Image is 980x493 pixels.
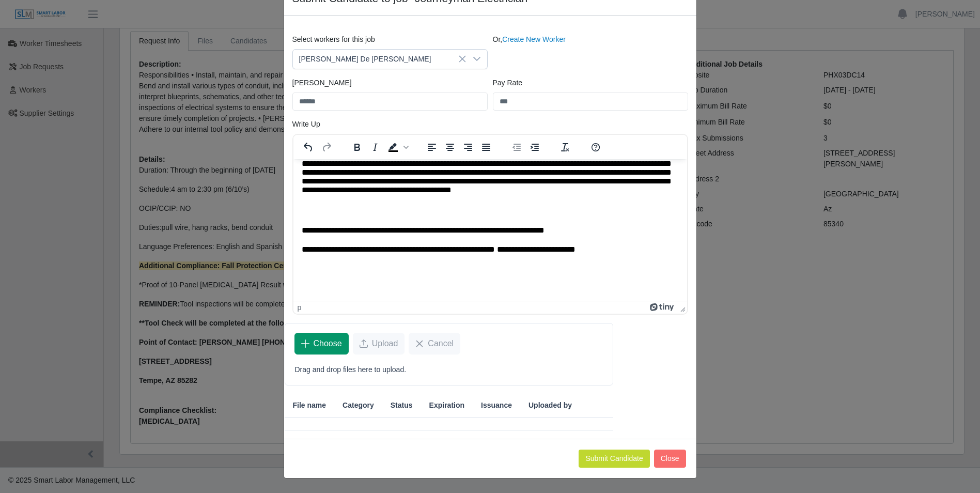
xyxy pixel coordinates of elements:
div: Press the Up and Down arrow keys to resize the editor. [676,301,687,314]
label: Select workers for this job [292,34,375,45]
div: p [298,303,302,312]
button: Increase indent [526,140,543,155]
label: [PERSON_NAME] [292,78,352,88]
button: Align right [459,140,477,155]
button: Align center [441,140,459,155]
span: Guillermo De Jesus Olivas [293,50,466,69]
button: Italic [366,140,384,155]
button: Help [587,140,604,155]
button: Clear formatting [556,140,574,155]
span: Choose [314,337,342,350]
button: Decrease indent [508,140,525,155]
button: Cancel [409,333,460,355]
button: Choose [294,333,349,355]
div: Background color Black [384,140,410,155]
span: Issuance [481,400,512,411]
label: Pay Rate [493,78,523,88]
button: Submit Candidate [579,450,649,468]
button: Close [654,450,686,468]
span: File name [293,400,326,411]
span: Category [343,400,374,411]
a: Create New Worker [502,35,566,43]
a: Powered by Tiny [650,303,676,312]
button: Align left [423,140,441,155]
button: Upload [353,333,405,355]
div: Or, [490,34,691,69]
span: Expiration [429,400,464,411]
button: Bold [348,140,366,155]
span: Cancel [428,337,454,350]
span: Uploaded by [528,400,572,411]
button: Redo [318,140,335,155]
span: Upload [372,337,398,350]
iframe: Rich Text Area [293,159,687,301]
button: Justify [477,140,495,155]
label: Write Up [292,119,320,130]
span: Status [391,400,413,411]
p: Drag and drop files here to upload. [295,364,603,375]
button: Undo [300,140,317,155]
